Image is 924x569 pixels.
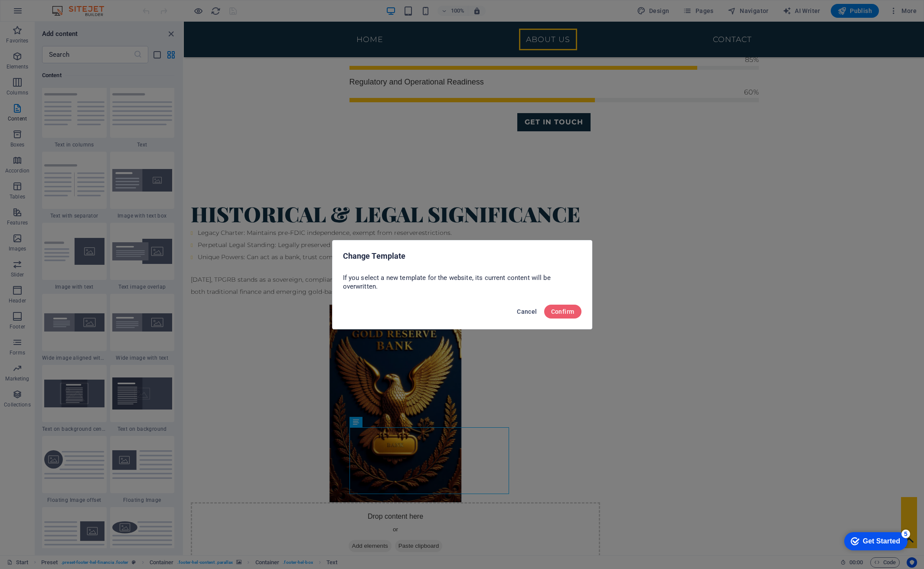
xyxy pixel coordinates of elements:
[165,518,208,530] span: Add elements
[211,518,259,530] span: Paste clipboard
[64,2,73,10] div: 5
[7,4,70,23] div: Get Started 5 items remaining, 0% complete
[26,10,63,17] div: Get Started
[544,305,581,319] button: Confirm
[517,308,537,315] span: Cancel
[551,308,575,315] span: Confirm
[343,273,581,291] p: If you select a new template for the website, its current content will be overwritten.
[7,481,416,542] div: Drop content here
[343,251,581,261] h2: Change Template
[513,305,540,319] button: Cancel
